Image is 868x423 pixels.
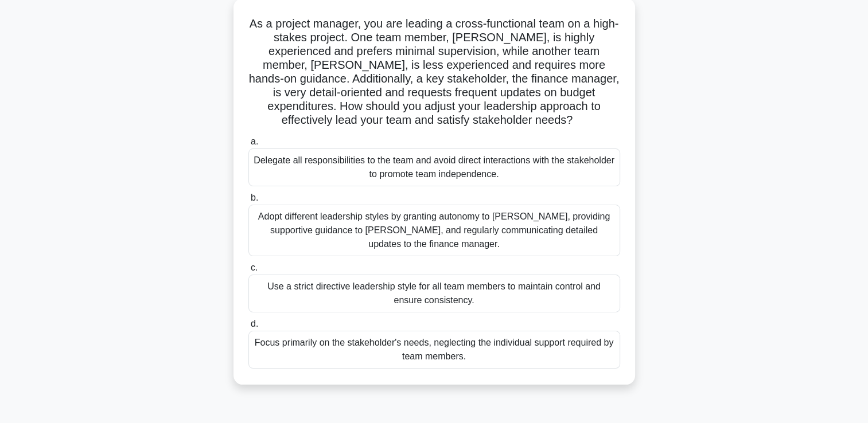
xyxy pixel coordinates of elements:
div: Delegate all responsibilities to the team and avoid direct interactions with the stakeholder to p... [248,148,620,186]
span: b. [251,193,258,202]
h5: As a project manager, you are leading a cross-functional team on a high-stakes project. One team ... [247,17,621,128]
span: c. [251,263,258,272]
span: d. [251,319,258,328]
div: Use a strict directive leadership style for all team members to maintain control and ensure consi... [248,275,620,312]
div: Adopt different leadership styles by granting autonomy to [PERSON_NAME], providing supportive gui... [248,205,620,256]
span: a. [251,136,258,146]
div: Focus primarily on the stakeholder's needs, neglecting the individual support required by team me... [248,331,620,369]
